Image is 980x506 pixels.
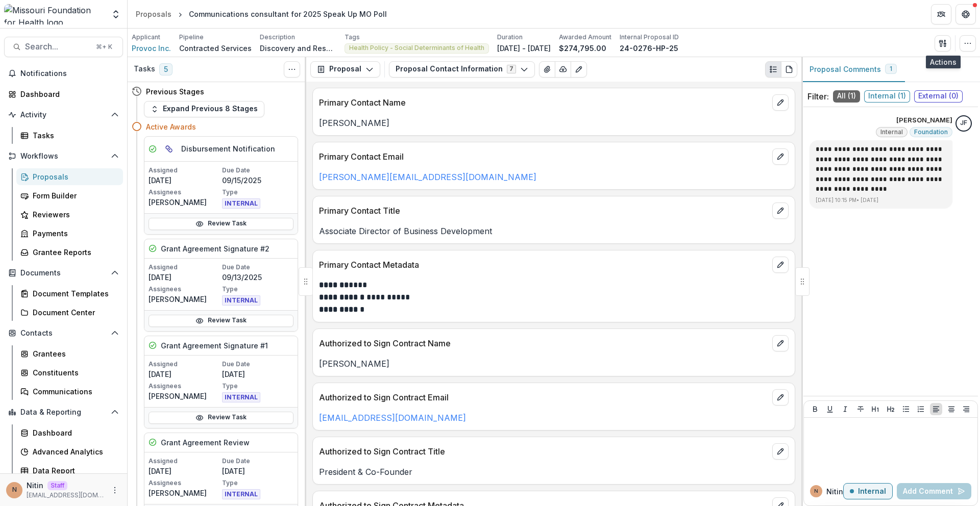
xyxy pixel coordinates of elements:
[161,340,268,351] h5: Grant Agreement Signature #1
[319,413,466,423] a: [EMAIL_ADDRESS][DOMAIN_NAME]
[94,41,114,53] div: ⌘ + K
[772,443,789,460] button: edit
[930,403,942,415] button: Align Left
[16,206,123,223] a: Reviewers
[33,190,115,201] div: Form Builder
[497,33,523,42] p: Duration
[33,465,115,476] div: Data Report
[772,148,789,165] button: edit
[149,166,220,175] p: Assigned
[149,412,293,424] a: Review Task
[149,315,293,327] a: Review Task
[772,94,789,111] button: edit
[16,345,123,362] a: Grantees
[945,403,958,415] button: Align Center
[896,115,952,125] p: [PERSON_NAME]
[149,382,220,391] p: Assignees
[16,462,123,479] a: Data Report
[222,478,293,488] p: Type
[807,90,829,103] p: Filter:
[159,63,173,75] span: 5
[319,225,789,237] p: Associate Director of Business Development
[765,61,781,78] button: Plaintext view
[149,466,220,476] p: [DATE]
[27,480,43,491] p: Nitin
[16,383,123,400] a: Communications
[772,389,789,406] button: edit
[20,111,107,119] span: Activity
[897,483,971,499] button: Add Comment
[222,457,293,466] p: Due Date
[319,205,768,217] p: Primary Contact Title
[20,329,107,338] span: Contacts
[109,4,123,24] button: Open entity switcher
[189,9,387,19] div: Communications consultant for 2025 Speak Up MO Poll
[914,129,948,136] span: Foundation
[149,188,220,197] p: Assignees
[571,61,587,78] button: Edit as form
[132,43,171,54] a: Provoc Inc.
[146,86,204,97] h4: Previous Stages
[880,129,903,136] span: Internal
[222,198,260,209] span: INTERNAL
[222,382,293,391] p: Type
[260,33,295,42] p: Description
[222,272,293,283] p: 09/13/2025
[4,86,123,103] a: Dashboard
[161,243,269,254] h5: Grant Agreement Signature #2
[149,457,220,466] p: Assigned
[885,403,897,415] button: Heading 2
[319,391,768,403] p: Authorized to Sign Contract Email
[222,489,260,499] span: INTERNAL
[146,121,196,132] h4: Active Awards
[960,403,972,415] button: Align Right
[4,37,123,57] button: Search...
[33,348,115,359] div: Grantees
[814,489,818,494] div: Nitin
[389,61,535,78] button: Proposal Contact Information7
[222,285,293,294] p: Type
[620,43,678,54] p: 24-0276-HP-25
[900,403,912,415] button: Bullet List
[4,148,123,164] button: Open Workflows
[33,288,115,299] div: Document Templates
[955,4,976,24] button: Get Help
[833,90,860,103] span: All ( 1 )
[109,484,121,496] button: More
[149,294,220,305] p: [PERSON_NAME]
[33,386,115,397] div: Communications
[539,61,555,78] button: View Attached Files
[222,263,293,272] p: Due Date
[161,437,250,448] h5: Grant Agreement Review
[149,360,220,369] p: Assigned
[319,259,768,271] p: Primary Contact Metadata
[914,90,963,103] span: External ( 0 )
[319,150,768,163] p: Primary Contact Email
[33,367,115,378] div: Constituents
[826,486,843,497] p: Nitin
[161,141,177,157] button: Parent task
[136,9,171,19] div: Proposals
[16,443,123,460] a: Advanced Analytics
[858,487,886,496] p: Internal
[4,65,123,82] button: Notifications
[33,427,115,438] div: Dashboard
[20,89,115,99] div: Dashboard
[260,43,336,54] p: Discovery and Research, Communications Plan, Design & Development Services, and Focus Group Obser...
[16,127,123,144] a: Tasks
[890,65,892,72] span: 1
[4,325,123,341] button: Open Contacts
[816,196,946,204] p: [DATE] 10:15 PM • [DATE]
[620,33,679,42] p: Internal Proposal ID
[33,446,115,457] div: Advanced Analytics
[772,335,789,351] button: edit
[284,61,300,78] button: Toggle View Cancelled Tasks
[132,7,391,21] nav: breadcrumb
[839,403,851,415] button: Italicize
[33,247,115,258] div: Grantee Reports
[854,403,867,415] button: Strike
[222,466,293,476] p: [DATE]
[20,408,107,417] span: Data & Reporting
[16,244,123,261] a: Grantee Reports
